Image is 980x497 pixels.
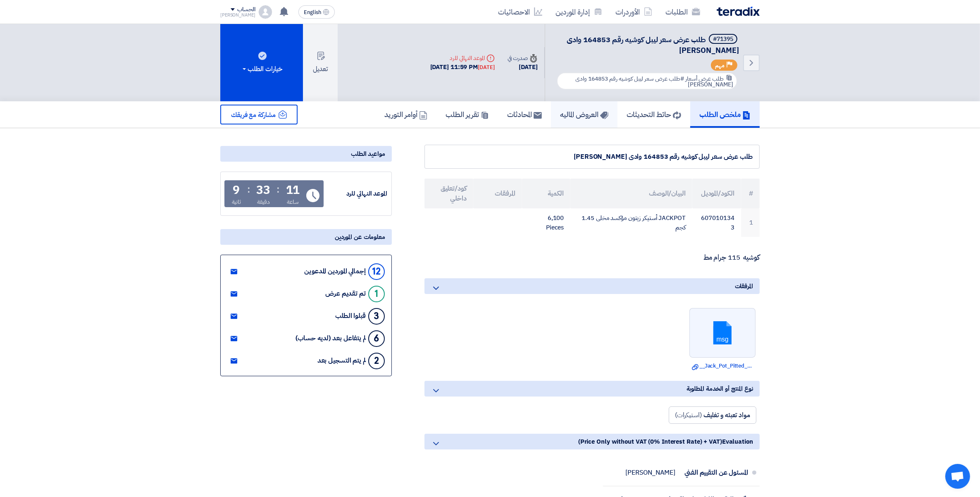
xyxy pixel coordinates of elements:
div: ثانية [232,198,241,206]
span: مشاركة مع فريقك [231,110,276,120]
div: لم يتفاعل بعد (لديه حساب) [296,335,366,342]
a: __Jack_Pot_Pitted_Ripe_A_Label.msg [692,362,753,370]
h5: تقرير الطلب [446,110,489,119]
div: خيارات الطلب [241,64,282,74]
th: الكمية [522,179,571,208]
div: : [277,182,279,197]
h5: أوامر التوريد [384,110,427,119]
div: [DATE] [478,63,494,72]
div: الحساب [237,6,255,13]
a: إدارة الموردين [549,2,609,22]
h5: العروض الماليه [560,110,608,119]
div: الموعد النهائي للرد [430,54,495,62]
span: المرفقات [735,282,753,291]
h5: طلب عرض سعر ليبل كوشيه رقم 164853 وادى فود السادات [555,34,739,55]
div: Open chat [945,464,970,489]
div: 1 [368,286,385,302]
span: نوع المنتج أو الخدمة المطلوبة [687,384,753,393]
span: طلب عرض سعر ليبل كوشيه رقم 164853 وادى [PERSON_NAME] [567,34,739,56]
span: Evaluation [722,437,753,446]
div: [DATE] 11:59 PM [430,62,495,72]
div: : [247,182,250,197]
div: قبلوا الطلب [335,312,366,320]
th: # [741,179,760,208]
div: إجمالي الموردين المدعوين [304,268,366,275]
div: 3 [368,308,385,325]
span: #طلب عرض سعر ليبل كوشيه رقم 164853 وادى [PERSON_NAME] [575,74,733,89]
div: ساعة [287,198,299,206]
a: الطلبات [659,2,707,22]
div: 6 [368,330,385,347]
td: 1 [741,208,760,237]
span: English [304,10,321,15]
div: 9 [233,184,240,196]
div: تم تقديم عرض [325,290,366,298]
a: الاحصائيات [491,2,549,22]
div: المسئول عن التقييم الفني [682,463,748,483]
th: المرفقات [473,179,522,208]
span: طلب عرض أسعار [685,74,724,83]
h5: ملخص الطلب [699,110,751,119]
a: تقرير الطلب [436,101,498,128]
th: كود/تعليق داخلي [424,179,473,208]
td: 6,100 Pieces [522,208,571,237]
td: JACKPOT أستيكر زيتون مؤكسد مخلى 1.45 كجم [570,208,692,237]
div: 2 [368,353,385,369]
div: [DATE] [508,62,538,72]
a: الأوردرات [609,2,659,22]
div: 33 [256,184,270,196]
div: 12 [368,263,385,280]
th: الكود/الموديل [692,179,741,208]
button: تعديل [303,24,338,101]
div: طلب عرض سعر ليبل كوشيه رقم 164853 وادى [PERSON_NAME] [432,152,753,162]
a: المحادثات [498,101,551,128]
img: profile_test.png [259,5,272,19]
div: لم يتم التسجيل بعد [317,357,366,365]
a: العروض الماليه [551,101,618,128]
a: حائط التحديثات [618,101,690,128]
div: [PERSON_NAME] [220,13,255,17]
div: دقيقة [257,198,270,206]
div: الموعد النهائي للرد [325,189,387,198]
span: (Price Only without VAT (0% Interest Rate) + VAT) [578,437,722,446]
button: خيارات الطلب [220,24,303,101]
span: (استيكرات) [675,410,702,420]
div: صدرت في [508,54,538,62]
a: ملخص الطلب [690,101,760,128]
img: Teradix logo [717,7,760,16]
div: معلومات عن الموردين [220,229,392,245]
span: مهم [715,62,725,69]
th: البيان/الوصف [570,179,692,208]
div: [PERSON_NAME] [625,468,675,477]
h5: حائط التحديثات [627,110,681,119]
p: كوشيه 115 جرام مط [424,253,760,262]
td: 6070101343 [692,208,741,237]
div: #71395 [713,36,733,42]
button: English [298,5,335,19]
div: مواعيد الطلب [220,146,392,162]
h5: المحادثات [507,110,542,119]
span: مواد تعبئه و تغليف [703,410,750,420]
div: 11 [286,184,300,196]
a: أوامر التوريد [375,101,436,128]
